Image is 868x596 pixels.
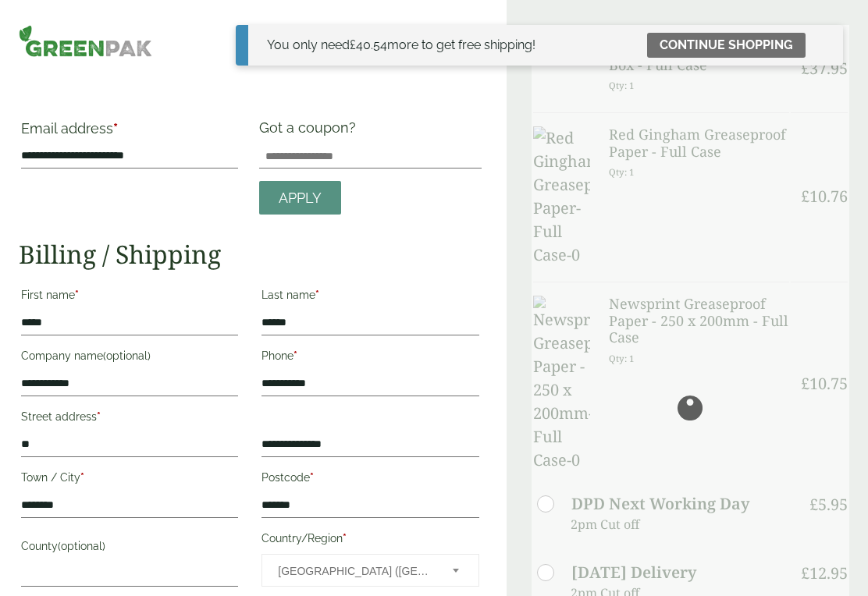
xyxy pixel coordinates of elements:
[261,467,478,493] label: Postcode
[293,349,297,362] abbr: required
[350,37,356,52] span: £
[315,289,319,301] abbr: required
[259,181,341,215] a: Apply
[278,555,431,587] span: United Kingdom (UK)
[261,554,478,587] span: Country/Region
[343,532,347,545] abbr: required
[279,190,322,207] span: Apply
[58,540,105,552] span: (optional)
[267,36,535,55] div: You only need more to get free shipping!
[21,122,238,144] label: Email address
[350,37,387,52] span: 40.54
[21,535,238,562] label: County
[310,471,314,484] abbr: required
[19,25,152,57] img: GreenPak Supplies
[103,349,151,362] span: (optional)
[21,345,238,371] label: Company name
[261,284,478,310] label: Last name
[259,119,362,144] label: Got a coupon?
[21,284,238,310] label: First name
[113,120,118,137] abbr: required
[261,527,478,554] label: Country/Region
[19,239,482,269] h2: Billing / Shipping
[261,345,478,371] label: Phone
[75,289,79,301] abbr: required
[80,471,84,484] abbr: required
[21,467,238,493] label: Town / City
[647,33,806,58] a: Continue shopping
[21,406,238,432] label: Street address
[97,410,101,423] abbr: required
